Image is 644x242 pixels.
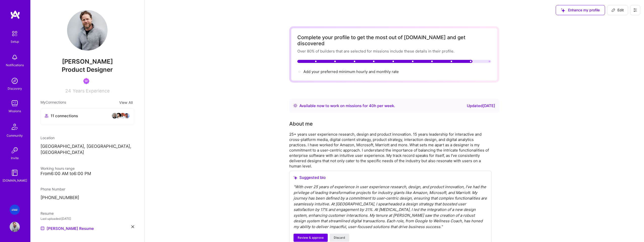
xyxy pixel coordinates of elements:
[3,178,27,183] div: [DOMAIN_NAME]
[294,234,328,242] button: Review & approve
[294,176,297,180] i: icon SuggestedTeams
[40,108,134,125] button: 11 connectionsavataravataravataravatar
[9,121,21,133] img: Community
[294,184,487,230] div: " With over 25 years of experience in user experience research, design, and product innovation, I...
[10,145,20,155] img: Invite
[561,8,565,12] i: icon SuggestedTeams
[9,28,20,39] img: setup
[40,195,134,201] p: [PHONE_NUMBER]
[8,222,21,232] a: User Avatar
[73,88,110,93] span: Years Experience
[65,88,71,93] span: 24
[298,235,324,240] span: Review & approve
[7,133,23,138] div: Community
[10,222,20,232] img: User Avatar
[40,171,134,176] div: From 6:00 AM to 6:00 PM
[11,155,19,161] div: Invite
[131,225,134,228] i: icon Close
[40,226,45,230] img: Resume
[40,143,134,156] p: [GEOGRAPHIC_DATA], [GEOGRAPHIC_DATA], [GEOGRAPHIC_DATA]
[6,62,24,68] div: Notifications
[116,113,122,119] img: avatar
[297,34,491,46] div: Complete your profile to get the most out of [DOMAIN_NAME] and get discovered
[289,132,492,169] div: 25+ years user experience research, design and product innovation. 15 years leadership for intera...
[299,103,395,109] div: Available now to work on missions for h per week .
[51,113,78,118] span: 11 connections
[11,39,19,44] div: Setup
[62,66,113,73] span: Product Designer
[40,135,134,140] div: Location
[293,104,297,108] img: Availability
[40,216,134,221] div: Last uploaded: [DATE]
[297,49,491,54] div: Over 80% of builders that are selected for missions include these details in their profile.
[294,175,487,180] div: Suggested bio
[118,100,134,105] button: View All
[303,69,399,74] span: Add your preferred minimum hourly and monthly rate
[45,114,49,118] i: icon Collaborator
[67,10,108,51] img: User Avatar
[10,98,20,108] img: teamwork
[556,5,605,15] button: Enhance my profile
[334,235,345,240] span: Discard
[40,225,94,231] a: [PERSON_NAME] Resume
[124,113,130,119] img: avatar
[40,166,75,171] span: Working hours range
[330,234,349,242] button: Discard
[10,76,20,86] img: discovery
[561,8,600,13] span: Enhance my profile
[40,187,65,191] span: Phone Number
[467,103,495,109] div: Updated [DATE]
[611,8,624,13] span: Edit
[289,120,313,128] div: About me
[40,211,54,215] span: Resume
[8,205,21,215] a: KPMG: UX for Valari
[40,58,134,65] span: [PERSON_NAME]
[40,100,66,105] span: My Connections
[607,5,628,15] button: Edit
[8,86,22,91] div: Discovery
[10,52,20,62] img: bell
[10,205,20,215] img: KPMG: UX for Valari
[10,168,20,178] img: guide book
[112,113,118,119] img: avatar
[369,103,374,108] span: 40
[83,78,89,84] img: Been on Mission
[120,113,126,119] img: avatar
[9,108,21,114] div: Missions
[10,10,20,19] img: logo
